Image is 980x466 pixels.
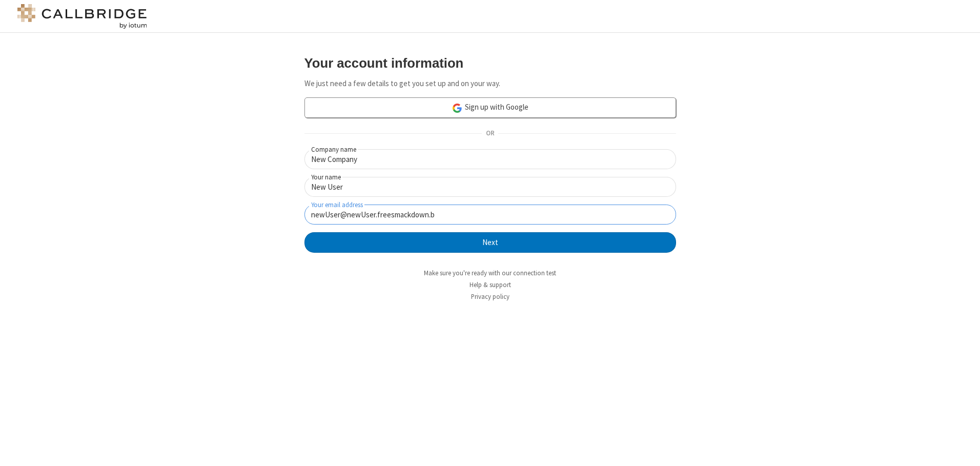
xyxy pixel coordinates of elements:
[424,269,556,277] a: Make sure you're ready with our connection test
[469,280,511,289] a: Help & support
[304,78,676,90] p: We just need a few details to get you set up and on your way.
[15,4,149,29] img: logo@2x.png
[304,56,676,70] h3: Your account information
[304,149,676,169] input: Company name
[304,232,676,253] button: Next
[304,97,676,118] a: Sign up with Google
[471,292,509,301] a: Privacy policy
[304,177,676,197] input: Your name
[482,127,498,141] span: OR
[304,205,676,225] input: Your email address
[452,103,463,114] img: google-icon.png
